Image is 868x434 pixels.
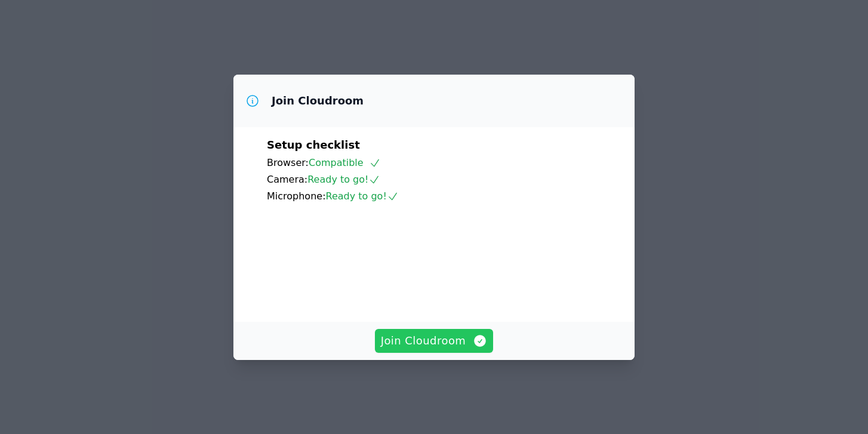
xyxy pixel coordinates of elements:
span: Compatible [309,157,381,168]
span: Ready to go! [326,190,399,202]
span: Camera: [267,174,307,185]
span: Browser: [267,157,309,168]
span: Ready to go! [307,174,380,185]
span: Microphone: [267,190,326,202]
span: Join Cloudroom [381,333,488,349]
h3: Join Cloudroom [272,94,364,108]
button: Join Cloudroom [375,329,494,353]
span: Setup checklist [267,138,360,151]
